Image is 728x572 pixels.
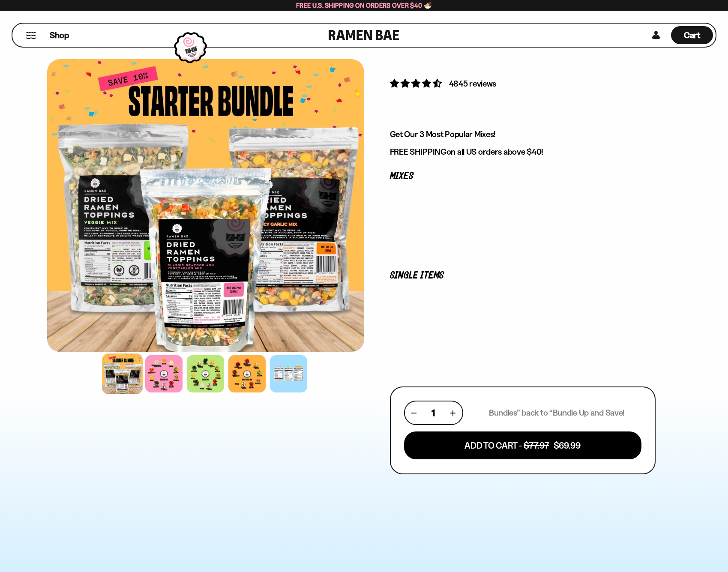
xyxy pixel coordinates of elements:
[50,26,69,44] a: Shop
[390,172,656,180] p: Mixes
[390,129,656,140] p: Get Our 3 Most Popular Mixes!
[489,407,625,418] p: Bundles” back to “Bundle Up and Save!
[25,32,37,39] button: Mobile Menu Trigger
[671,24,713,47] a: Cart
[390,147,446,157] strong: FREE SHIPPING
[404,431,641,459] button: Add To Cart - $77.97 $69.99
[390,272,656,280] p: Single Items
[390,147,656,157] p: on all US orders above $40!
[50,30,69,41] span: Shop
[449,78,497,89] span: 4845 reviews
[684,30,701,40] span: Cart
[296,1,432,9] span: Free U.S. Shipping on Orders over $40 🍜
[431,407,435,418] span: 1
[390,78,443,89] span: 4.71 stars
